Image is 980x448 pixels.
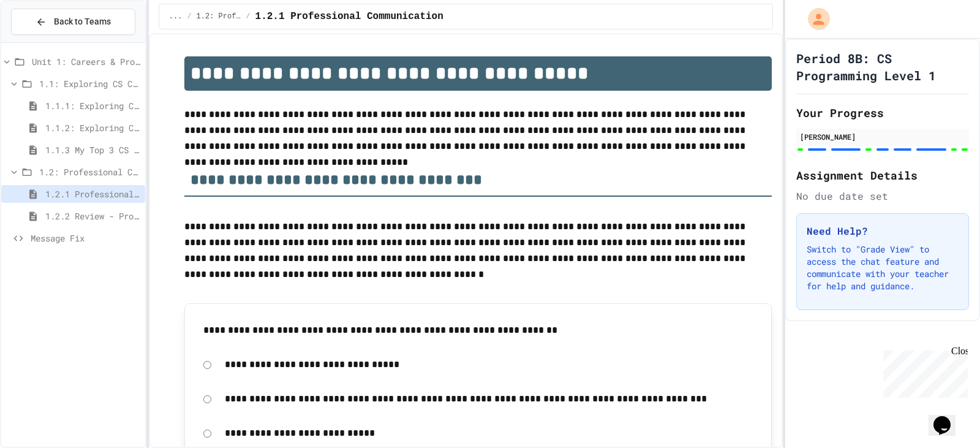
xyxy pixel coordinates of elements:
span: 1.2.1 Professional Communication [255,9,443,24]
button: Back to Teams [11,9,135,35]
span: 1.1.1: Exploring CS Careers [45,99,140,112]
span: Message Fix [31,232,140,245]
h2: Assignment Details [796,167,969,184]
span: Back to Teams [54,15,111,28]
iframe: chat widget [878,346,968,398]
h3: Need Help? [807,224,959,238]
div: Chat with us now!Close [5,5,85,78]
p: Switch to "Grade View" to access the chat feature and communicate with your teacher for help and ... [807,243,959,292]
span: / [246,12,250,21]
span: ... [169,12,183,21]
span: 1.1.3 My Top 3 CS Careers! [45,143,140,156]
span: 1.1: Exploring CS Careers [39,77,140,90]
h1: Period 8B: CS Programming Level 1 [796,50,969,84]
span: 1.2.2 Review - Professional Communication [45,210,140,222]
div: My Account [795,5,833,33]
span: 1.2: Professional Communication [197,12,241,21]
iframe: chat widget [929,399,968,436]
span: / [187,12,191,21]
div: [PERSON_NAME] [800,131,965,142]
span: 1.2: Professional Communication [39,165,140,178]
h2: Your Progress [796,104,969,121]
div: No due date set [796,189,969,203]
span: 1.1.2: Exploring CS Careers - Review [45,121,140,134]
span: 1.2.1 Professional Communication [45,188,140,200]
span: Unit 1: Careers & Professionalism [32,55,140,68]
